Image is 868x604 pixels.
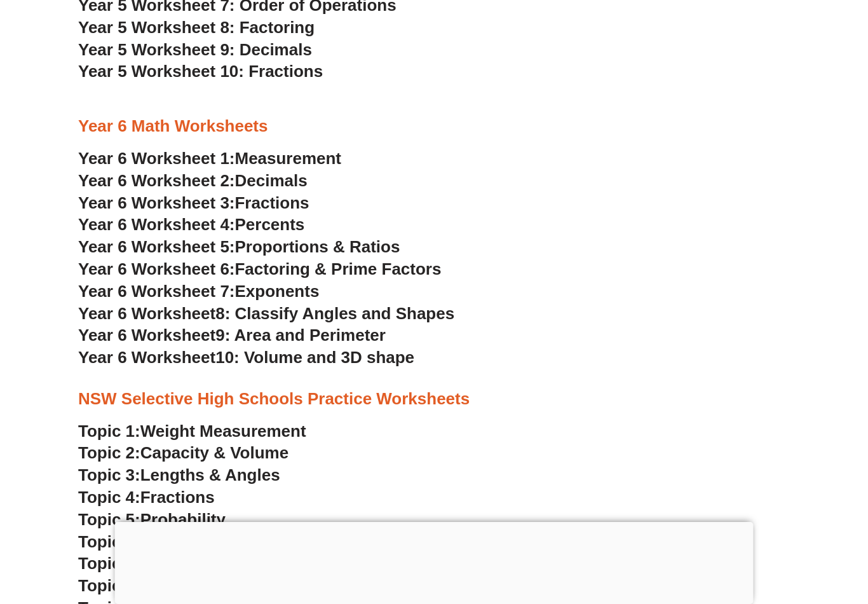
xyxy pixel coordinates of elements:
[140,488,215,507] span: Fractions
[78,510,140,529] span: Topic 5:
[78,171,235,190] span: Year 6 Worksheet 2:
[78,576,140,595] span: Topic 8:
[78,554,140,573] span: Topic 7:
[78,326,215,345] span: Year 6 Worksheet
[78,193,235,212] span: Year 6 Worksheet 3:
[115,522,754,601] iframe: Advertisement
[140,510,226,529] span: Probability
[140,422,306,441] span: Weight Measurement
[78,443,288,462] a: Topic 2:Capacity & Volume
[235,282,320,301] span: Exponents
[78,304,454,323] a: Year 6 Worksheet8: Classify Angles and Shapes
[215,304,454,323] span: 8: Classify Angles and Shapes
[78,237,400,256] a: Year 6 Worksheet 5:Proportions & Ratios
[78,488,215,507] a: Topic 4:Fractions
[78,465,280,484] a: Topic 3:Lengths & Angles
[78,149,341,168] a: Year 6 Worksheet 1:Measurement
[235,215,305,234] span: Percents
[235,193,309,212] span: Fractions
[78,171,308,190] a: Year 6 Worksheet 2:Decimals
[140,443,288,462] span: Capacity & Volume
[78,259,235,278] span: Year 6 Worksheet 6:
[78,532,140,551] span: Topic 6:
[78,422,140,441] span: Topic 1:
[78,348,215,367] span: Year 6 Worksheet
[78,532,248,551] a: Topic 6:Reading Time
[78,282,319,301] a: Year 6 Worksheet 7:Exponents
[78,193,309,212] a: Year 6 Worksheet 3:Fractions
[140,465,280,484] span: Lengths & Angles
[235,149,342,168] span: Measurement
[78,422,306,441] a: Topic 1:Weight Measurement
[78,326,386,345] a: Year 6 Worksheet9: Area and Perimeter
[235,171,308,190] span: Decimals
[78,215,235,234] span: Year 6 Worksheet 4:
[235,237,400,256] span: Proportions & Ratios
[78,215,304,234] a: Year 6 Worksheet 4:Percents
[78,465,140,484] span: Topic 3:
[215,348,414,367] span: 10: Volume and 3D shape
[78,149,235,168] span: Year 6 Worksheet 1:
[78,554,255,573] a: Topic 7:Financial Math
[78,510,226,529] a: Topic 5:Probability
[78,348,414,367] a: Year 6 Worksheet10: Volume and 3D shape
[78,40,312,59] a: Year 5 Worksheet 9: Decimals
[78,18,315,37] a: Year 5 Worksheet 8: Factoring
[235,259,442,278] span: Factoring & Prime Factors
[650,460,868,604] iframe: Chat Widget
[78,488,140,507] span: Topic 4:
[78,282,235,301] span: Year 6 Worksheet 7:
[78,443,140,462] span: Topic 2:
[78,304,215,323] span: Year 6 Worksheet
[215,326,386,345] span: 9: Area and Perimeter
[78,576,231,595] a: Topic 8:Place Value
[78,116,790,137] h3: Year 6 Math Worksheets
[78,62,323,81] a: Year 5 Worksheet 10: Fractions
[78,237,235,256] span: Year 6 Worksheet 5:
[78,259,441,278] a: Year 6 Worksheet 6:Factoring & Prime Factors
[78,388,790,410] h3: NSW Selective High Schools Practice Worksheets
